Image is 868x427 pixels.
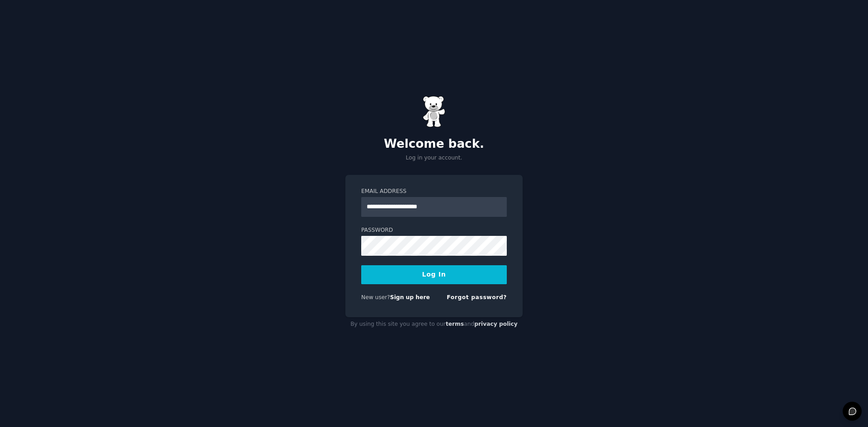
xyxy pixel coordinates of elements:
a: privacy policy [474,321,518,327]
a: terms [446,321,464,327]
span: New user? [361,294,390,300]
label: Password [361,226,507,235]
img: Gummy Bear [423,96,445,127]
p: Log in your account. [345,154,523,162]
a: Sign up here [390,294,430,300]
h2: Welcome back. [345,137,523,151]
div: By using this site you agree to our and [345,317,523,332]
label: Email Address [361,188,507,196]
a: Forgot password? [447,294,507,300]
button: Log In [361,265,507,284]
